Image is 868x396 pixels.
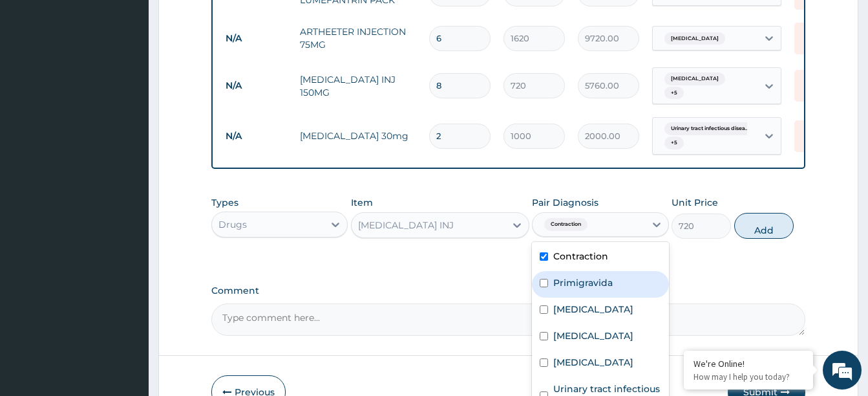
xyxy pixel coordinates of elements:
[293,123,423,149] td: [MEDICAL_DATA] 30mg
[293,19,423,58] td: ARTHEETER INJECTION 75MG
[693,371,803,382] p: How may I help you today?
[75,116,178,247] span: We're online!
[219,74,293,98] td: N/A
[293,67,423,105] td: [MEDICAL_DATA] INJ 150MG
[6,261,246,306] textarea: Type your message and hit 'Enter'
[553,250,608,263] label: Contraction
[67,72,217,89] div: Chat with us now
[24,65,52,97] img: d_794563401_company_1708531726252_794563401
[664,32,725,45] span: [MEDICAL_DATA]
[664,72,725,85] span: [MEDICAL_DATA]
[553,329,633,342] label: [MEDICAL_DATA]
[664,122,756,135] span: Urinary tract infectious disea...
[553,356,633,369] label: [MEDICAL_DATA]
[664,137,684,149] span: + 5
[212,6,243,38] div: Minimize live chat window
[532,196,598,209] label: Pair Diagnosis
[218,218,247,231] div: Drugs
[211,197,238,208] label: Types
[553,276,613,289] label: Primigravida
[664,87,684,100] span: + 5
[358,219,454,232] div: [MEDICAL_DATA] INJ
[544,218,587,231] span: Contraction
[219,27,293,50] td: N/A
[734,213,794,239] button: Add
[211,285,805,296] label: Comment
[672,196,718,209] label: Unit Price
[351,196,373,209] label: Item
[219,124,293,148] td: N/A
[693,358,803,369] div: We're Online!
[553,303,633,316] label: [MEDICAL_DATA]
